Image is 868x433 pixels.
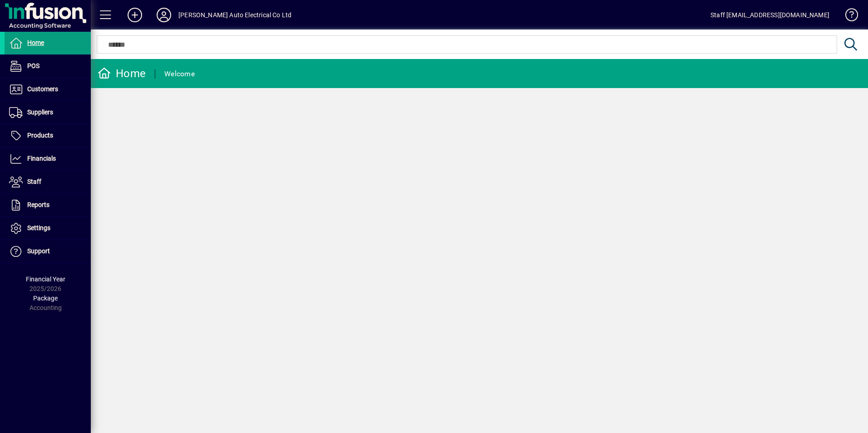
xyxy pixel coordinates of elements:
[27,62,39,69] span: POS
[164,67,195,81] div: Welcome
[27,178,41,185] span: Staff
[27,155,56,162] span: Financials
[27,85,58,93] span: Customers
[178,8,291,22] div: [PERSON_NAME] Auto Electrical Co Ltd
[27,224,50,231] span: Settings
[27,39,44,46] span: Home
[838,2,857,31] a: Knowledge Base
[26,276,65,283] span: Financial Year
[33,295,58,302] span: Package
[5,124,91,147] a: Products
[27,201,49,208] span: Reports
[5,240,91,263] a: Support
[5,78,91,101] a: Customers
[98,66,146,81] div: Home
[27,108,53,116] span: Suppliers
[27,247,50,255] span: Support
[5,101,91,124] a: Suppliers
[5,148,91,170] a: Financials
[5,171,91,193] a: Staff
[5,217,91,240] a: Settings
[5,55,91,78] a: POS
[120,7,149,23] button: Add
[5,194,91,216] a: Reports
[710,8,829,22] div: Staff [EMAIL_ADDRESS][DOMAIN_NAME]
[149,7,178,23] button: Profile
[27,132,53,139] span: Products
